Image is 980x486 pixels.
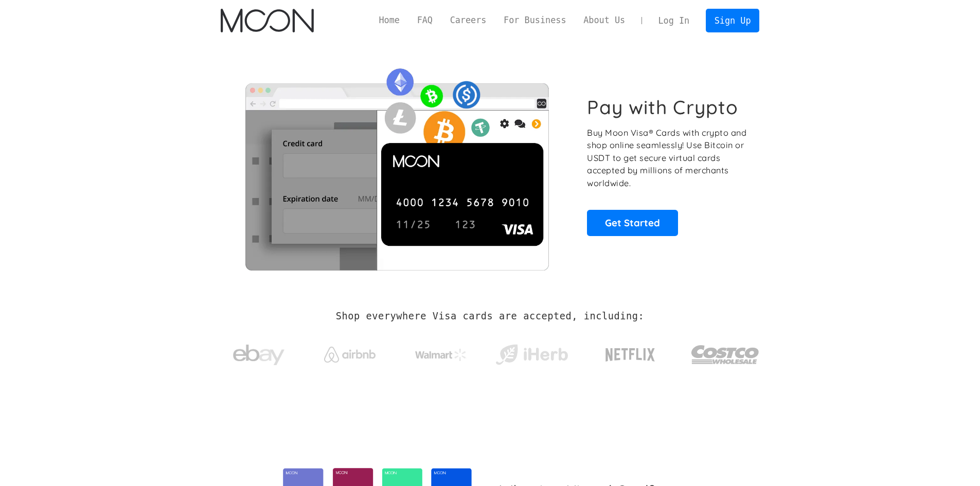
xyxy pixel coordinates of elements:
img: iHerb [493,341,570,368]
a: iHerb [493,331,570,373]
a: About Us [575,14,634,27]
p: Buy Moon Visa® Cards with crypto and shop online seamlessly! Use Bitcoin or USDT to get secure vi... [587,127,748,190]
a: Walmart [402,338,479,366]
h1: Pay with Crypto [587,96,738,119]
a: ebay [221,329,297,376]
a: Get Started [587,210,678,236]
img: Moon Logo [221,9,314,32]
img: Netflix [604,342,656,368]
a: For Business [495,14,575,27]
h2: Shop everywhere Visa cards are accepted, including: [336,311,644,322]
a: Sign Up [706,9,759,32]
a: Netflix [584,332,676,373]
a: FAQ [408,14,441,27]
img: Airbnb [324,347,376,363]
a: Home [370,14,408,27]
img: Costco [691,335,760,374]
img: Moon Cards let you spend your crypto anywhere Visa is accepted. [221,61,573,270]
a: home [221,9,314,32]
a: Costco [691,325,760,379]
a: Careers [441,14,495,27]
img: ebay [233,339,284,371]
img: Walmart [415,349,467,361]
a: Airbnb [311,336,388,368]
a: Log In [650,9,698,32]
